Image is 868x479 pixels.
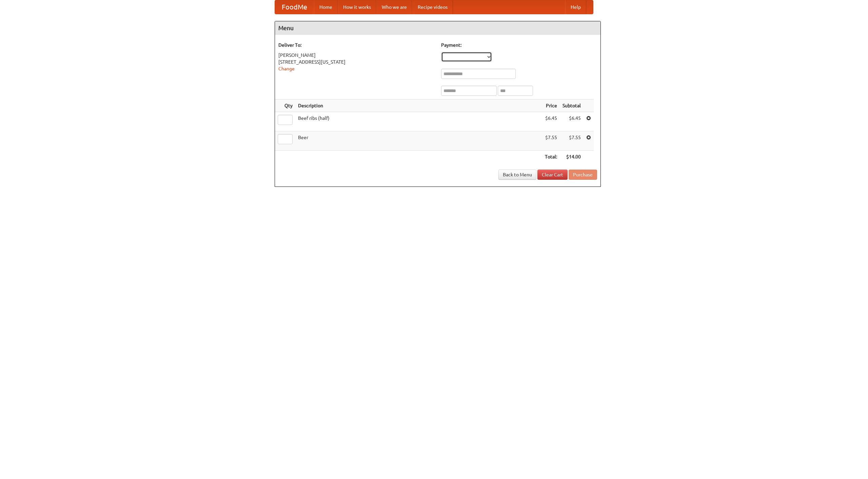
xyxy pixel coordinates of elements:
[314,0,338,14] a: Home
[542,151,560,163] th: Total:
[275,0,314,14] a: FoodMe
[537,170,568,180] a: Clear Cart
[278,59,434,65] div: [STREET_ADDRESS][US_STATE]
[295,131,542,151] td: Beer
[542,100,560,112] th: Price
[542,131,560,151] td: $7.55
[295,112,542,131] td: Beef ribs (half)
[560,131,584,151] td: $7.55
[565,0,586,14] a: Help
[338,0,376,14] a: How it works
[278,52,434,59] div: [PERSON_NAME]
[275,21,600,35] h4: Menu
[275,100,295,112] th: Qty
[441,42,597,48] h5: Payment:
[376,0,412,14] a: Who we are
[295,100,542,112] th: Description
[542,112,560,131] td: $6.45
[278,66,295,71] a: Change
[569,170,597,180] button: Purchase
[412,0,453,14] a: Recipe videos
[560,112,584,131] td: $6.45
[560,100,584,112] th: Subtotal
[278,42,434,48] h5: Deliver To:
[560,151,584,163] th: $14.00
[498,170,536,180] a: Back to Menu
